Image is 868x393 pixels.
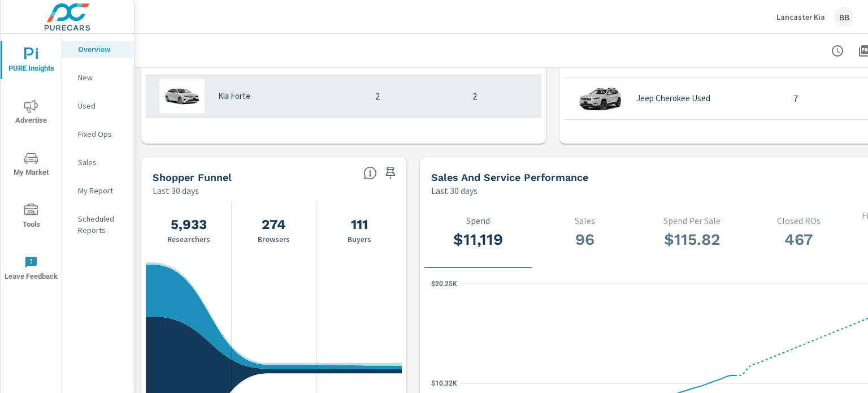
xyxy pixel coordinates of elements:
[433,230,522,249] h3: $11,119
[78,128,125,140] p: Fixed Ops
[754,215,843,226] p: Closed ROs
[159,79,205,113] img: glamour
[431,280,457,288] text: $20.25K
[78,72,125,83] p: New
[62,210,134,239] div: Scheduled Reports
[4,256,58,283] span: Leave Feedback
[218,91,250,101] p: Kia Forte
[78,185,125,196] p: My Report
[4,47,58,75] span: PURE Insights
[431,171,588,183] h5: Sales and Service Performance
[776,12,825,22] p: Lancaster Kia
[62,182,134,199] div: My Report
[78,157,125,168] p: Sales
[62,69,134,86] div: New
[431,184,478,197] p: Last 30 days
[62,154,134,171] div: Sales
[1,34,62,294] div: nav menu
[62,41,134,58] div: Overview
[78,213,125,236] p: Scheduled Reports
[431,379,457,387] text: $10.32K
[648,230,736,249] h3: $115.82
[381,164,400,182] span: Save this to your personalized report
[375,89,454,103] p: 2
[472,89,565,103] p: 2
[153,171,232,183] h5: Shopper Funnel
[363,166,377,180] span: Know where every customer is during their purchase journey. View customer activity from first cli...
[834,7,854,27] div: BB
[636,93,710,103] p: Jeep Cherokee Used
[153,184,199,197] p: Last 30 days
[4,100,58,127] span: Advertise
[648,215,736,226] p: Spend Per Sale
[78,100,125,111] p: Used
[578,81,623,115] img: glamour
[78,44,125,55] p: Overview
[62,126,134,142] div: Fixed Ops
[754,230,843,249] h3: 467
[4,204,58,231] span: Tools
[433,215,522,226] p: Spend
[541,230,630,249] h3: 96
[62,97,134,114] div: Used
[541,215,630,226] p: Sales
[4,152,58,179] span: My Market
